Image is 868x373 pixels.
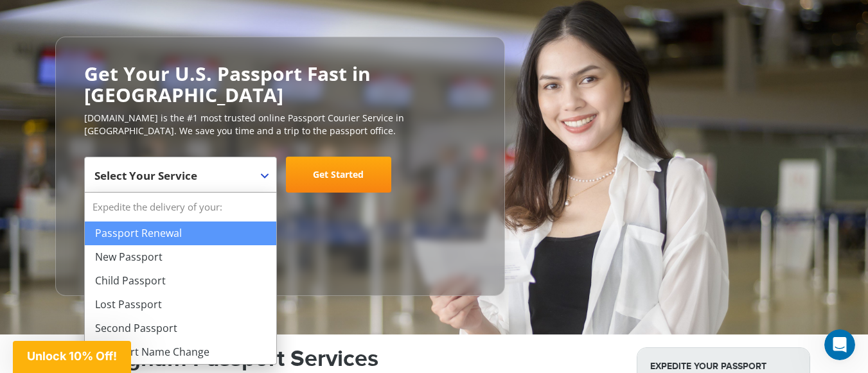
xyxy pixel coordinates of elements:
[85,340,276,364] li: Passport Name Change
[85,221,276,245] li: Passport Renewal
[85,193,276,364] li: Expedite the delivery of your:
[286,157,391,193] a: Get Started
[13,341,131,373] div: Unlock 10% Off!
[85,269,276,293] li: Child Passport
[85,245,276,269] li: New Passport
[27,349,117,363] span: Unlock 10% Off!
[84,63,476,105] h2: Get Your U.S. Passport Fast in [GEOGRAPHIC_DATA]
[85,293,276,317] li: Lost Passport
[824,329,855,360] iframe: Intercom live chat
[85,317,276,340] li: Second Passport
[84,199,476,212] span: Starting at $199 + government fees
[85,193,276,221] strong: Expedite the delivery of your:
[58,347,617,370] h1: Birmingham Passport Services
[84,157,277,193] span: Select Your Service
[84,112,476,137] p: [DOMAIN_NAME] is the #1 most trusted online Passport Courier Service in [GEOGRAPHIC_DATA]. We sav...
[94,162,263,198] span: Select Your Service
[94,168,197,183] span: Select Your Service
